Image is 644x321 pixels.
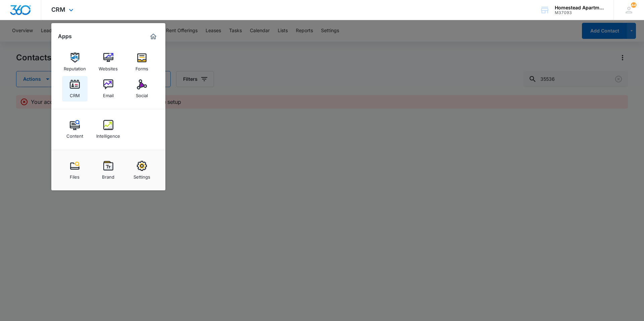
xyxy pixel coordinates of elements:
[51,6,65,13] span: CRM
[103,89,114,98] div: Email
[58,33,72,40] h2: Apps
[64,63,86,71] div: Reputation
[96,76,121,102] a: Email
[129,157,155,183] a: Settings
[136,89,148,98] div: Social
[555,10,604,15] div: account id
[631,2,636,8] div: notifications count
[62,117,88,142] a: Content
[70,171,79,180] div: Files
[96,117,121,142] a: Intelligence
[148,31,159,42] a: Marketing 360® Dashboard
[631,2,636,8] span: 44
[96,130,120,139] div: Intelligence
[129,76,155,102] a: Social
[70,89,80,98] div: CRM
[136,63,148,71] div: Forms
[96,157,121,183] a: Brand
[62,76,88,102] a: CRM
[555,5,604,10] div: account name
[62,157,88,183] a: Files
[96,49,121,75] a: Websites
[133,171,150,180] div: Settings
[129,49,155,75] a: Forms
[102,171,114,180] div: Brand
[99,63,118,71] div: Websites
[66,130,83,139] div: Content
[62,49,88,75] a: Reputation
